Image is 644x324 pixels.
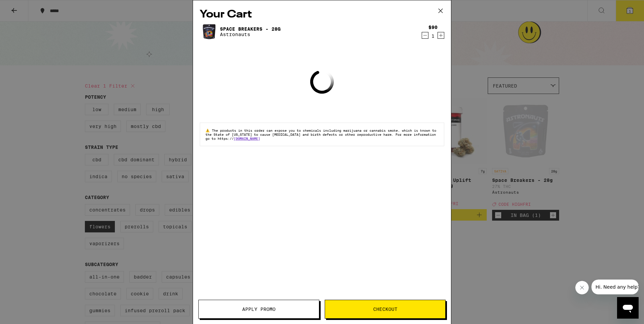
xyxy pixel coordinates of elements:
button: Increment [438,32,444,39]
div: $90 [428,25,438,30]
button: Decrement [422,32,428,39]
button: Checkout [325,300,446,319]
iframe: Button to launch messaging window [617,297,639,319]
span: Hi. Need any help? [4,5,49,10]
iframe: Close message [575,281,589,294]
a: [DOMAIN_NAME] [234,136,260,140]
div: 1 [428,33,438,39]
a: Space Breakers - 28g [220,26,281,32]
h2: Your Cart [200,7,444,22]
img: Space Breakers - 28g [200,22,219,41]
span: The products in this order can expose you to chemicals including marijuana or cannabis smoke, whi... [205,128,436,140]
iframe: Message from company [591,280,639,294]
span: ⚠️ [205,128,212,132]
button: Apply Promo [198,300,319,319]
span: Checkout [373,307,397,312]
span: Apply Promo [242,307,276,312]
p: Astronauts [220,32,281,37]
